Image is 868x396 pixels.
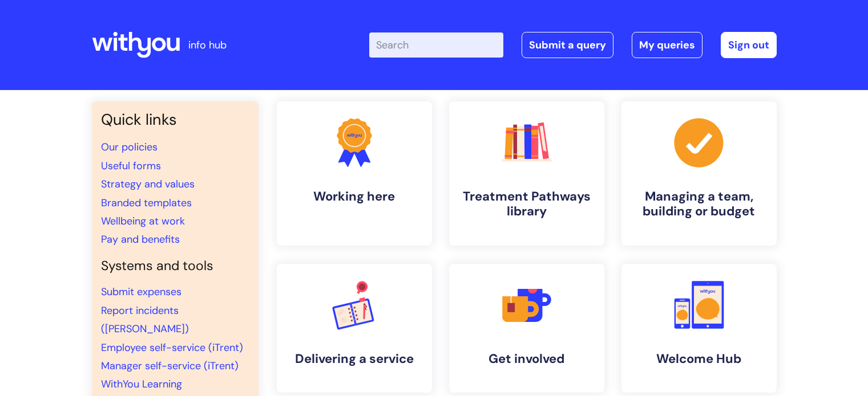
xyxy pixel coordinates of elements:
h4: Managing a team, building or budget [631,189,768,219]
a: Wellbeing at work [101,214,185,228]
a: Submit a query [522,32,613,58]
a: Managing a team, building or budget [621,101,777,246]
h4: Working here [286,189,423,204]
h4: Delivering a service [286,352,423,366]
h4: Systems and tools [101,258,249,274]
a: Pay and benefits [101,232,180,246]
a: Our policies [101,140,158,154]
a: Treatment Pathways library [449,101,604,246]
a: Delivering a service [277,264,432,393]
a: Manager self-service (iTrent) [101,359,239,373]
p: info hub [188,36,227,54]
a: WithYou Learning [101,377,182,391]
a: Submit expenses [101,285,181,299]
h4: Get involved [458,352,595,366]
a: Branded templates [101,196,192,210]
h3: Quick links [101,111,249,129]
a: Employee self-service (iTrent) [101,341,243,354]
a: Useful forms [101,159,161,173]
a: Report incidents ([PERSON_NAME]) [101,304,189,336]
a: Working here [277,101,432,246]
a: Sign out [721,32,777,58]
a: My queries [632,32,703,58]
a: Strategy and values [101,177,195,191]
h4: Welcome Hub [631,352,768,366]
div: | - [369,32,777,58]
a: Get involved [449,264,604,393]
a: Welcome Hub [621,264,777,393]
h4: Treatment Pathways library [458,189,595,219]
input: Search [369,32,503,58]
